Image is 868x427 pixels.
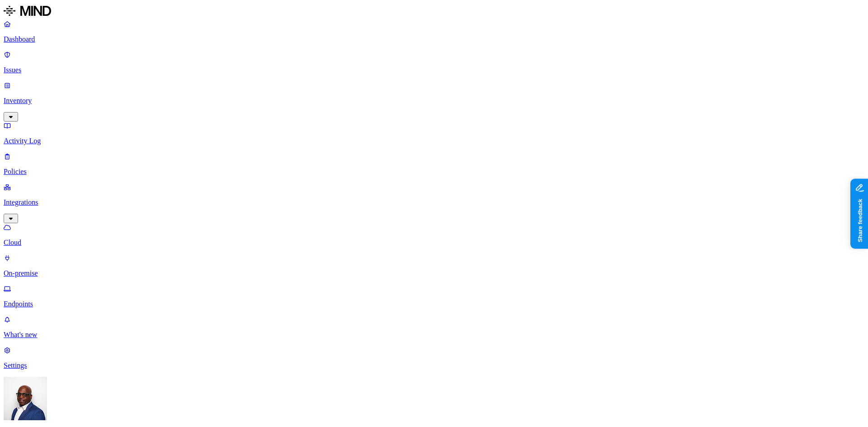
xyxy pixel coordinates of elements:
p: Integrations [4,198,864,206]
p: Policies [4,168,864,176]
a: On-premise [4,254,864,277]
p: Activity Log [4,137,864,145]
p: Settings [4,361,864,370]
a: Dashboard [4,20,864,43]
a: Policies [4,152,864,176]
p: What's new [4,331,864,339]
p: Dashboard [4,35,864,43]
p: Inventory [4,97,864,105]
img: Gregory Thomas [4,377,47,420]
a: MIND [4,4,864,20]
a: Inventory [4,81,864,120]
a: Issues [4,51,864,74]
a: Endpoints [4,285,864,308]
a: Settings [4,346,864,370]
p: Issues [4,66,864,74]
a: Activity Log [4,122,864,145]
p: Endpoints [4,300,864,308]
img: MIND [4,4,51,18]
p: Cloud [4,239,864,247]
a: Integrations [4,183,864,222]
p: On-premise [4,269,864,277]
a: Cloud [4,223,864,247]
a: What's new [4,315,864,339]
